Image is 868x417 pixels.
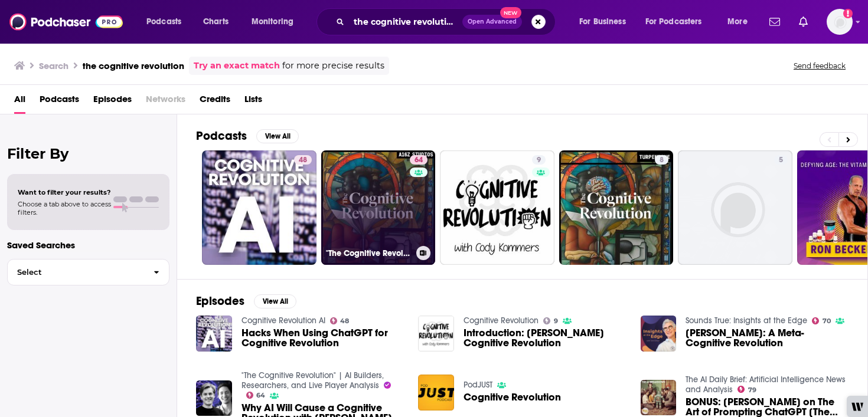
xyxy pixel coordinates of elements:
[645,14,702,30] span: For Podcasters
[242,328,404,348] a: Hacks When Using ChatGPT for Cognitive Revolution
[537,155,541,166] span: 9
[554,319,558,324] span: 9
[579,14,626,30] span: For Business
[330,317,350,324] a: 48
[242,316,325,326] a: Cognitive Revolution AI
[18,188,111,196] span: Want to filter your results?
[146,14,181,30] span: Podcasts
[256,393,265,398] span: 64
[468,19,517,25] span: Open Advanced
[719,12,762,31] button: open menu
[8,268,144,276] span: Select
[774,155,788,165] a: 5
[294,155,312,165] a: 48
[464,328,626,348] a: Introduction: Bertrand Russell's Cognitive Revolution
[202,150,316,265] a: 48
[748,388,756,393] span: 79
[138,12,197,31] button: open menu
[686,328,849,348] a: Robert Wright: A Meta-Cognitive Revolution
[765,12,785,32] a: Show notifications dropdown
[790,61,849,71] button: Send feedback
[299,155,307,166] span: 48
[464,380,492,390] a: PodJUST
[196,380,232,416] img: Why AI Will Cause a Cognitive Revolution with Nathan Labenz and Erik Torenberg
[203,14,229,30] span: Charts
[827,9,853,35] span: Logged in as OutCastPodChaser
[738,386,756,393] a: 79
[660,155,664,166] span: 8
[349,12,462,31] input: Search podcasts, credits, & more...
[9,11,123,33] img: Podchaser - Follow, Share and Rate Podcasts
[196,294,296,308] a: EpisodesView All
[340,319,349,324] span: 48
[827,9,853,35] button: Show profile menu
[93,90,132,114] a: Episodes
[196,316,232,352] img: Hacks When Using ChatGPT for Cognitive Revolution
[686,316,807,326] a: Sounds True: Insights at the Edge
[200,90,230,114] a: Credits
[440,150,554,265] a: 9
[812,317,831,324] a: 70
[321,150,436,265] a: 64"The Cognitive Revolution" | AI Builders, Researchers, and Live Player Analysis
[254,294,296,308] button: View All
[418,316,454,352] img: Introduction: Bertrand Russell's Cognitive Revolution
[195,12,236,31] a: Charts
[464,328,626,348] span: Introduction: [PERSON_NAME] Cognitive Revolution
[256,129,299,143] button: View All
[418,375,454,411] img: Cognitive Revolution
[410,155,428,165] a: 64
[415,155,423,166] span: 64
[543,317,558,324] a: 9
[641,316,677,352] img: Robert Wright: A Meta-Cognitive Revolution
[532,155,546,165] a: 9
[40,90,79,114] a: Podcasts
[246,392,266,399] a: 64
[326,248,412,258] h3: "The Cognitive Revolution" | AI Builders, Researchers, and Live Player Analysis
[794,12,812,32] a: Show notifications dropdown
[686,397,849,417] a: BONUS: Riley Goodside on The Art of Prompting ChatGPT [The Cognitive Revolution preview]
[328,8,567,35] div: Search podcasts, credits, & more...
[686,328,849,348] span: [PERSON_NAME]: A Meta-Cognitive Revolution
[686,375,846,395] a: The AI Daily Brief: Artificial Intelligence News and Analysis
[14,90,25,114] a: All
[638,12,719,31] button: open menu
[196,129,247,143] h2: Podcasts
[252,14,293,30] span: Monitoring
[464,392,561,402] a: Cognitive Revolution
[196,129,299,143] a: PodcastsView All
[779,155,783,166] span: 5
[243,12,309,31] button: open menu
[194,59,280,73] a: Try an exact match
[196,294,244,308] h2: Episodes
[678,150,792,265] a: 5
[500,7,521,18] span: New
[827,9,853,35] img: User Profile
[559,150,674,265] a: 8
[282,59,384,73] span: for more precise results
[571,12,641,31] button: open menu
[843,9,853,18] svg: Add a profile image
[7,239,169,251] p: Saved Searches
[146,90,185,114] span: Networks
[655,155,668,165] a: 8
[641,380,677,416] img: BONUS: Riley Goodside on The Art of Prompting ChatGPT [The Cognitive Revolution preview]
[244,90,262,114] a: Lists
[462,15,522,29] button: Open AdvancedNew
[39,60,68,71] h3: Search
[83,60,184,71] h3: the cognitive revolution
[686,397,849,417] span: BONUS: [PERSON_NAME] on The Art of Prompting ChatGPT [The Cognitive Revolution preview]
